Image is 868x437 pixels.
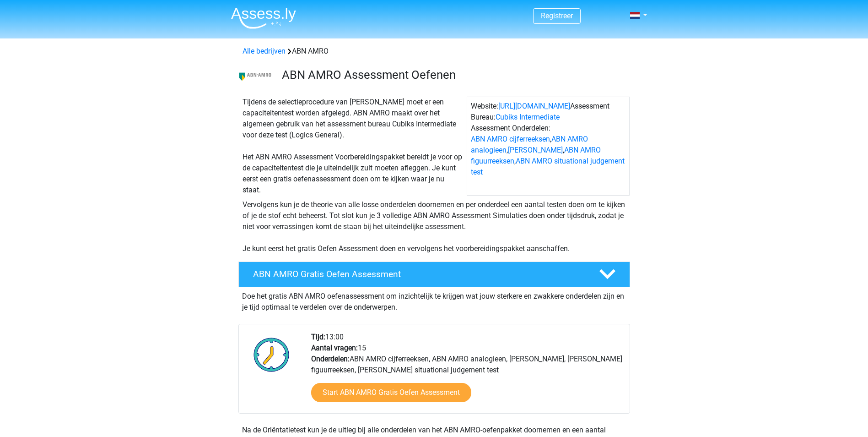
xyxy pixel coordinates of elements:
[253,269,584,279] h4: ABN AMRO Gratis Oefen Assessment
[311,355,350,363] b: Onderdelen:
[304,332,629,413] div: 13:00 15 ABN AMRO cijferreeksen, ABN AMRO analogieen, [PERSON_NAME], [PERSON_NAME] figuurreeksen,...
[231,7,296,29] img: Assessly
[238,287,630,313] div: Doe het gratis ABN AMRO oefenassessment om inzichtelijk te krijgen wat jouw sterkere en zwakkere ...
[541,11,573,20] a: Registreer
[467,97,630,196] div: Website: Assessment Bureau: Assessment Onderdelen: , , , ,
[243,47,286,55] a: Alle bedrijven
[496,113,560,121] a: Cubiks Intermediate
[471,157,625,176] a: ABN AMRO situational judgement test
[508,146,563,154] a: [PERSON_NAME]
[239,46,630,57] div: ABN AMRO
[235,262,634,287] a: ABN AMRO Gratis Oefen Assessment
[311,344,358,352] b: Aantal vragen:
[311,333,325,341] b: Tijd:
[471,146,601,165] a: ABN AMRO figuurreeksen
[239,97,467,196] div: Tijdens de selectieprocedure van [PERSON_NAME] moet er een capaciteitentest worden afgelegd. ABN ...
[248,332,295,377] img: Klok
[498,102,570,110] a: [URL][DOMAIN_NAME]
[471,135,588,154] a: ABN AMRO analogieen
[239,199,630,254] div: Vervolgens kun je de theorie van alle losse onderdelen doornemen en per onderdeel een aantal test...
[282,68,623,82] h3: ABN AMRO Assessment Oefenen
[471,135,550,143] a: ABN AMRO cijferreeksen
[311,383,471,402] a: Start ABN AMRO Gratis Oefen Assessment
